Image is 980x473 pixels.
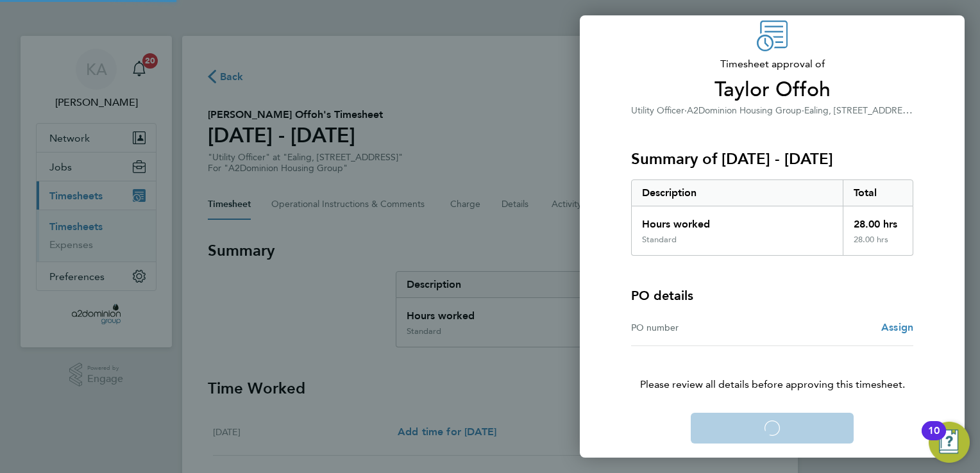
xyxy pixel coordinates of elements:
[616,346,929,392] p: Please review all details before approving this timesheet.
[687,105,802,116] span: A2Dominion Housing Group
[843,206,913,235] div: 28.00 hrs
[881,320,913,335] a: Assign
[928,431,940,447] div: 10
[642,235,677,245] div: Standard
[631,149,913,169] h3: Summary of [DATE] - [DATE]
[804,104,915,116] span: Ealing, [STREET_ADDRESS]
[631,179,913,256] div: Summary of 25 - 31 Aug 2025
[631,286,693,304] h4: PO details
[684,105,687,116] span: ·
[802,105,804,116] span: ·
[631,77,913,103] span: Taylor Offoh
[632,206,843,235] div: Hours worked
[843,180,913,206] div: Total
[631,320,772,335] div: PO number
[631,56,913,72] span: Timesheet approval of
[843,235,913,255] div: 28.00 hrs
[631,105,684,116] span: Utility Officer
[881,321,913,333] span: Assign
[632,180,843,206] div: Description
[929,422,970,463] button: Open Resource Center, 10 new notifications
